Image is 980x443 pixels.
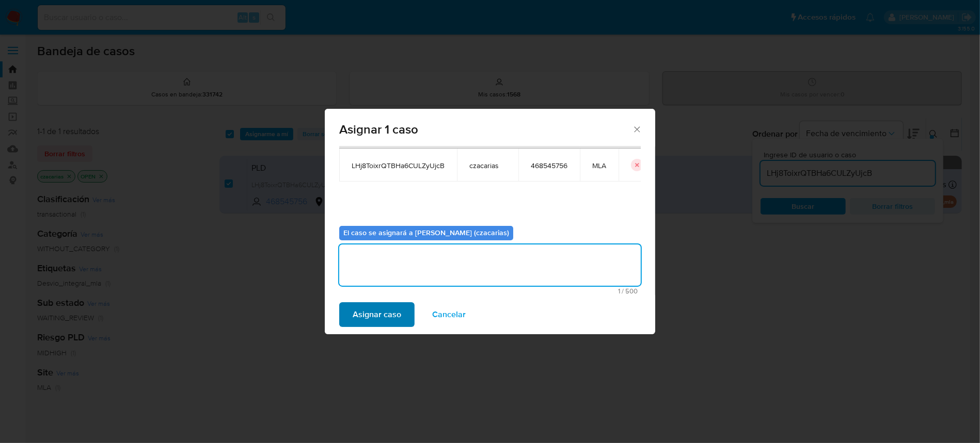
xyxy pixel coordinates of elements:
[339,123,632,136] span: Asignar 1 caso
[353,303,401,326] span: Asignar caso
[343,227,509,238] b: El caso se asignará a [PERSON_NAME] (czacarias)
[432,303,466,326] span: Cancelar
[325,109,655,334] div: assign-modal
[592,161,606,170] span: MLA
[632,124,641,134] button: Cerrar ventana
[531,161,567,170] span: 468545756
[352,161,445,170] span: LHj8ToixrQTBHa6CULZyUjcB
[342,288,638,294] span: Máximo 500 caracteres
[419,302,479,327] button: Cancelar
[469,161,506,170] span: czacarias
[339,302,415,327] button: Asignar caso
[631,159,643,171] button: icon-button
